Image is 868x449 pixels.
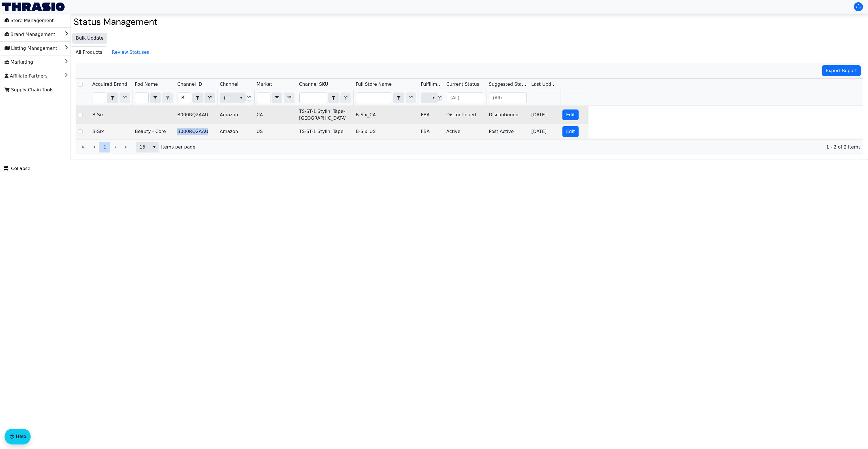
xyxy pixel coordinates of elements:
[4,165,30,172] span: Collapse
[5,44,57,53] span: Listing Management
[175,106,217,124] td: B000RQ2AAU
[90,124,133,139] td: B-Six
[254,106,297,124] td: CA
[562,126,579,137] button: Edit
[150,93,161,103] span: Choose Operator
[566,111,575,118] span: Edit
[5,85,54,94] span: Supply Chain Tools
[177,81,202,88] span: Channel ID
[76,139,863,155] div: Page 1 of 1
[429,93,438,103] button: select
[135,93,148,103] input: Filter
[135,81,158,88] span: Pod Name
[237,93,245,103] button: select
[529,124,560,139] td: [DATE]
[353,124,419,139] td: B-Six_US
[300,93,327,103] input: Filter
[71,47,107,58] span: All Products
[254,90,297,106] th: Filter
[108,93,118,103] button: select
[217,106,254,124] td: Amazon
[257,93,270,103] input: Filter
[2,3,65,11] img: Thrasio Logo
[421,81,442,88] span: Fulfillment
[297,124,353,139] td: TS-ST-1 Stylin' Tape
[5,16,54,25] span: Store Management
[178,93,191,103] input: Filter
[299,81,328,88] span: Channel SKU
[329,93,339,103] button: select
[193,93,203,103] button: select
[487,90,529,106] th: Filter
[822,65,861,76] button: Export Report
[133,90,175,106] th: Filter
[200,144,861,151] span: 1 - 2 of 2 items
[419,106,444,124] td: FBA
[419,90,444,106] th: Filter
[356,93,392,103] input: Filter
[447,93,484,103] input: (All)
[90,106,133,124] td: B-Six
[90,90,133,106] th: Filter
[99,142,110,152] button: Page 1
[136,142,159,152] span: Page size
[133,124,175,139] td: Beauty - Core
[175,90,217,106] th: Filter
[444,124,487,139] td: Active
[150,93,160,103] button: select
[297,90,353,106] th: Filter
[297,106,353,124] td: TS-ST-1 Stylin' Tape-[GEOGRAPHIC_DATA]
[72,33,107,44] button: Bulk Update
[446,81,479,88] span: Current Status
[826,67,857,74] span: Export Report
[78,113,83,117] input: Select Row
[566,128,575,135] span: Edit
[224,94,233,101] span: (All)
[76,35,104,42] span: Bulk Update
[393,93,404,103] span: Choose Operator
[487,124,529,139] td: Post Active
[74,16,865,27] h2: Status Management
[140,144,147,151] span: 15
[257,81,272,88] span: Market
[487,106,529,124] td: Discontinued
[107,47,153,58] span: Review Statuses
[161,144,195,151] span: items per page
[192,93,203,103] span: Choose Operator
[531,81,558,88] span: Last Update
[394,93,404,103] button: select
[204,93,215,103] button: Clear
[489,81,527,88] span: Suggested Status
[562,109,579,120] button: Edit
[444,106,487,124] td: Discontinued
[5,30,55,39] span: Brand Management
[272,93,282,103] button: select
[5,72,48,81] span: Affiliate Partners
[489,93,526,103] input: (All)
[107,93,118,103] span: Choose Operator
[5,429,31,444] button: Help floatingactionbutton
[444,90,487,106] th: Filter
[419,124,444,139] td: FBA
[217,124,254,139] td: Amazon
[328,93,339,103] span: Choose Operator
[175,124,217,139] td: B000RQ2AAU
[150,142,158,152] button: select
[529,106,560,124] td: [DATE]
[272,93,282,103] span: Choose Operator
[5,58,33,67] span: Marketing
[353,106,419,124] td: B-Six_CA
[103,144,106,151] span: 1
[217,90,254,106] th: Filter
[78,82,83,87] input: Select Row
[93,93,106,103] input: Filter
[254,124,297,139] td: US
[356,81,392,88] span: Full Store Name
[16,433,26,440] span: Help
[353,90,419,106] th: Filter
[78,129,83,134] input: Select Row
[92,81,127,88] span: Acquired Brand
[220,81,238,88] span: Channel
